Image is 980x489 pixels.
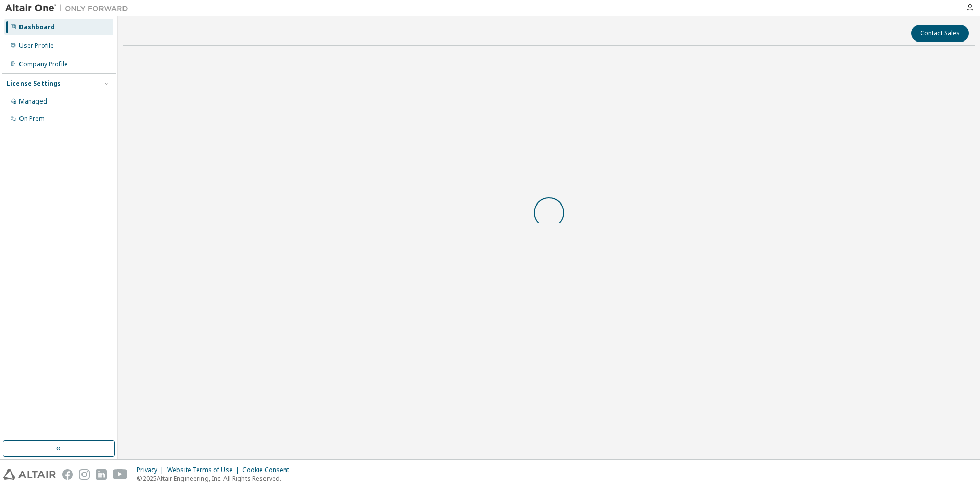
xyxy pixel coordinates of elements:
div: Privacy [137,466,167,474]
img: facebook.svg [62,469,73,480]
div: Cookie Consent [242,466,295,474]
div: License Settings [7,79,61,88]
p: © 2025 Altair Engineering, Inc. All Rights Reserved. [137,474,295,483]
div: Managed [19,97,47,106]
img: instagram.svg [79,469,90,480]
div: Dashboard [19,23,55,31]
img: altair_logo.svg [3,469,56,480]
div: Website Terms of Use [167,466,242,474]
img: linkedin.svg [96,469,107,480]
img: Altair One [5,3,133,13]
div: User Profile [19,42,54,50]
div: On Prem [19,115,45,123]
div: Company Profile [19,60,68,68]
img: youtube.svg [113,469,128,480]
button: Contact Sales [911,25,969,42]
